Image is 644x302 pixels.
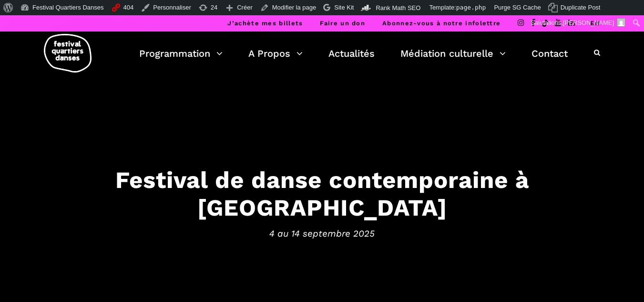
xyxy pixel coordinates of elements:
[27,227,618,241] span: 4 au 14 septembre 2025
[376,4,420,11] span: Rank Math SEO
[382,20,501,27] a: Abonnez-vous à notre infolettre
[248,45,303,62] a: A Propos
[400,45,506,62] a: Médiation culturelle
[527,15,629,31] a: Salutations,
[320,20,365,27] a: Faire un don
[328,45,375,62] a: Actualités
[44,34,92,73] img: logo-fqd-med
[563,19,614,26] span: [PERSON_NAME]
[139,45,223,62] a: Programmation
[334,4,354,11] span: Site Kit
[532,45,568,62] a: Contact
[456,4,486,11] span: page.php
[227,20,303,27] a: J’achète mes billets
[27,166,618,222] h3: Festival de danse contemporaine à [GEOGRAPHIC_DATA]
